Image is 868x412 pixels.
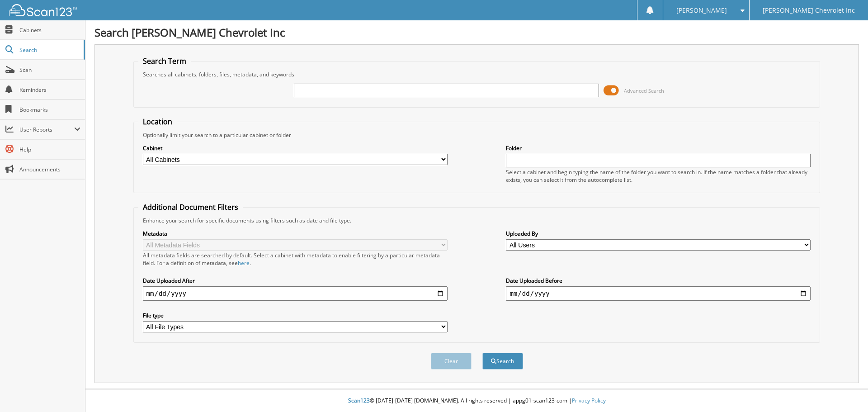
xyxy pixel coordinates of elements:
span: Scan [19,66,80,74]
span: Advanced Search [624,87,664,94]
div: Select a cabinet and begin typing the name of the folder you want to search in. If the name match... [506,168,811,184]
span: Bookmarks [19,106,80,114]
div: All metadata fields are searched by default. Select a cabinet with metadata to enable filtering b... [143,251,448,267]
a: Privacy Policy [572,397,606,404]
legend: Search Term [138,56,191,66]
img: scan123-logo-white.svg [9,4,77,16]
span: [PERSON_NAME] [676,8,727,13]
label: Date Uploaded Before [506,277,811,284]
span: Cabinets [19,26,80,34]
div: © [DATE]-[DATE] [DOMAIN_NAME]. All rights reserved | appg01-scan123-com | [85,390,868,412]
span: Announcements [19,166,80,173]
input: start [143,286,448,301]
span: Help [19,146,80,153]
legend: Additional Document Filters [138,202,243,212]
div: Searches all cabinets, folders, files, metadata, and keywords [138,71,816,78]
label: Folder [506,144,811,152]
div: Enhance your search for specific documents using filters such as date and file type. [138,217,816,224]
span: Reminders [19,86,80,94]
label: Uploaded By [506,230,811,237]
label: Cabinet [143,144,448,152]
label: File type [143,312,448,319]
button: Search [482,353,523,369]
span: User Reports [19,126,74,133]
label: Date Uploaded After [143,277,448,284]
h1: Search [PERSON_NAME] Chevrolet Inc [94,25,859,40]
legend: Location [138,117,177,127]
button: Clear [431,353,472,369]
span: Search [19,46,79,54]
span: Scan123 [348,397,370,404]
span: [PERSON_NAME] Chevrolet Inc [763,8,855,13]
label: Metadata [143,230,448,237]
input: end [506,286,811,301]
a: here [238,259,250,267]
div: Optionally limit your search to a particular cabinet or folder [138,131,816,139]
